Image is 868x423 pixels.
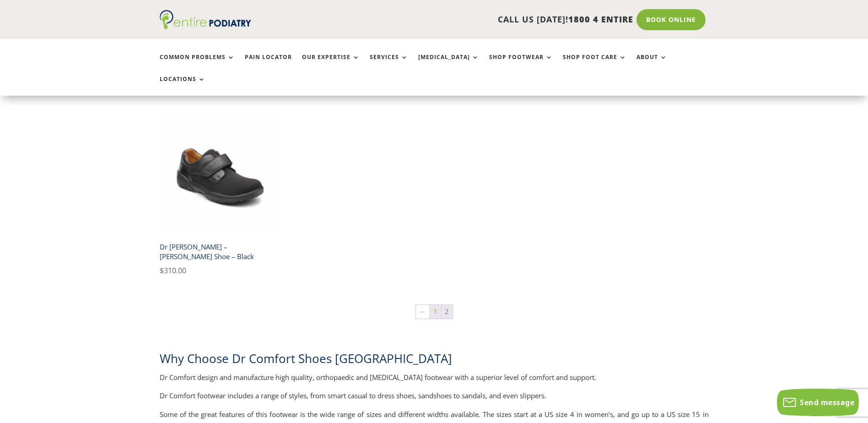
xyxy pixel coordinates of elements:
a: Entire Podiatry [160,22,251,31]
h2: Dr [PERSON_NAME] – [PERSON_NAME] Shoe – Black [160,239,281,265]
a: Pain Locator [245,54,292,74]
span: Page 2 [442,305,453,319]
span: 1800 4 ENTIRE [568,14,633,25]
a: [MEDICAL_DATA] [418,54,479,74]
a: Services [370,54,408,74]
a: Shop Foot Care [563,54,626,74]
a: Our Expertise [302,54,360,74]
img: Dr Comfort Brian Mens Casual Shoe black [160,114,281,235]
a: ← [416,305,430,319]
a: Shop Footwear [489,54,553,74]
a: Dr Comfort Brian Mens Casual Shoe blackDr [PERSON_NAME] – [PERSON_NAME] Shoe – Black $310.00 [160,114,281,277]
span: $ [160,266,164,276]
a: Locations [160,76,205,96]
span: Send message [800,397,854,407]
button: Send message [777,389,859,416]
a: About [636,54,667,74]
a: Page 1 [430,305,441,319]
p: Dr Comfort design and manufacture high quality, orthopaedic and [MEDICAL_DATA] footwear with a su... [160,372,709,390]
a: Book Online [636,9,706,30]
nav: Product Pagination [160,304,709,323]
p: CALL US [DATE]! [286,14,633,26]
p: Dr Comfort footwear includes a range of styles, from smart casual to dress shoes, sandshoes to sa... [160,390,709,409]
img: logo (1) [160,10,251,29]
h2: Why Choose Dr Comfort Shoes [GEOGRAPHIC_DATA] [160,350,709,371]
bdi: 310.00 [160,266,186,276]
a: Common Problems [160,54,235,74]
